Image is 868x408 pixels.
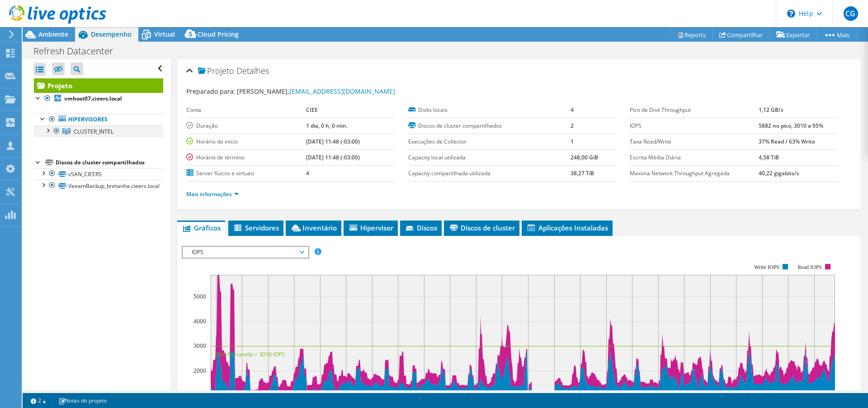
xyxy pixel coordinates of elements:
b: 4 [306,169,309,177]
label: Server físicos e virtuais [186,169,306,178]
a: Mais [816,28,857,42]
b: [DATE] 11:48 (-03:00) [306,138,360,145]
label: Capacity local utilizada [408,153,571,162]
label: Duração [186,121,306,130]
span: [PERSON_NAME], [237,87,395,96]
h1: Refresh Datacenter [29,46,127,56]
span: Discos de cluster [448,223,515,232]
span: CLUSTER_INTEL [74,128,113,135]
label: Maxima Network Throughput Agregada [630,169,758,178]
b: 1 dia, 0 h, 0 min. [306,122,348,130]
b: 38,27 TiB [571,169,594,177]
a: VeeamBackup_bretanha.cieers.local [34,180,163,192]
a: Projeto [34,78,163,93]
b: 40,22 gigabits/s [759,169,799,177]
label: Escrita Média Diária [630,153,758,162]
text: 4000 [193,317,206,325]
span: Projeto [198,67,234,76]
b: 248,00 GiB [571,154,598,161]
text: 2000 [193,367,206,374]
b: 2 [571,122,574,130]
label: Conta [186,106,306,115]
text: 5000 [193,293,206,300]
b: vmhost07.cieers.local [64,95,122,102]
a: vmhost07.cieers.local [34,93,163,105]
a: Compartilhar [712,28,770,42]
span: Ambiente [38,30,68,38]
label: Pico de Disk Throughput [630,106,758,115]
span: Cloud Pricing [198,30,239,38]
text: Write IOPS [754,264,779,270]
a: Reports [670,28,713,42]
b: 5882 no pico, 3010 a 95% [759,122,823,130]
span: Discos [405,223,437,232]
label: Preparado para: [186,87,236,96]
span: Gráficos [182,223,221,232]
b: CIEE [306,106,318,114]
b: 1,12 GB/s [759,106,783,114]
a: Exportar [769,28,817,42]
label: Horário de início [186,137,306,146]
label: Execuções de Collector [408,137,571,146]
span: Inventário [290,223,337,232]
text: 95th Percentile = 3010 IOPS [215,350,285,358]
text: 3000 [193,342,206,350]
label: Taxa Read/Write [630,137,758,146]
b: 1 [571,138,574,145]
a: vSAN_CIEERS [34,168,163,180]
b: [DATE] 11:48 (-03:00) [306,154,360,161]
a: Notas do projeto [52,395,113,406]
div: Discos de cluster compartilhados [56,157,163,168]
label: IOPS [630,121,758,130]
span: Hipervisor [348,223,393,232]
a: [EMAIL_ADDRESS][DOMAIN_NAME] [289,87,395,96]
b: 37% Read / 63% Write [759,138,815,145]
b: 4,58 TiB [759,154,779,161]
span: IOPS [187,247,303,258]
a: CLUSTER_INTEL [34,125,163,137]
text: Read IOPS [798,264,822,270]
span: CG [844,6,858,21]
a: Mais informações [186,190,239,198]
span: Virtual [154,30,175,38]
a: Hipervisores [34,114,163,125]
label: Disks locais [408,106,571,115]
span: Aplicações Instaladas [526,223,608,232]
b: 4 [571,106,574,114]
span: Desempenho [91,30,132,38]
label: Capacity compartilhada utilizada [408,169,571,178]
span: Servidores [233,223,279,232]
label: Discos de cluster compartilhados [408,121,571,130]
span: Detalhes [236,65,269,76]
a: 2 [24,395,52,406]
label: Horário de término [186,153,306,162]
svg: \n [787,10,795,18]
